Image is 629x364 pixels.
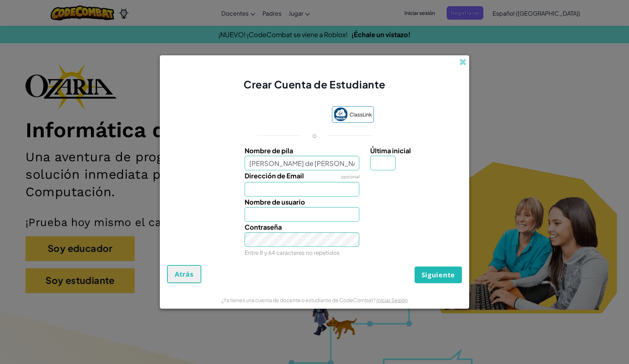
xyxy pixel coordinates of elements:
[244,78,385,91] span: Crear Cuenta de Estudiante
[245,249,340,256] small: Entre 8 y 64 caracteres no repetidos
[415,266,462,283] button: Siguiente
[255,107,325,123] div: Acceder con Google. Se abre en una pestaña nueva
[334,107,348,121] img: classlink-logo-small.png
[245,223,282,231] span: Contraseña
[175,270,194,278] span: Atrás
[221,297,376,303] span: ¿Ya tienes una cuenta de docente o estudiante de CodeCombat?
[349,109,372,120] span: ClassLink
[376,297,408,303] a: Iniciar Sesión
[479,7,622,117] iframe: Diálogo de Acceder con Google
[422,270,455,279] span: Siguiente
[167,265,201,283] button: Atrás
[252,107,328,123] iframe: Botón de Acceder con Google
[245,198,305,206] span: Nombre de usuario
[245,146,293,155] span: Nombre de pila
[245,171,304,180] span: Dirección de Email
[312,131,317,140] p: o
[370,146,411,155] span: Última inicial
[341,174,359,179] span: opcional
